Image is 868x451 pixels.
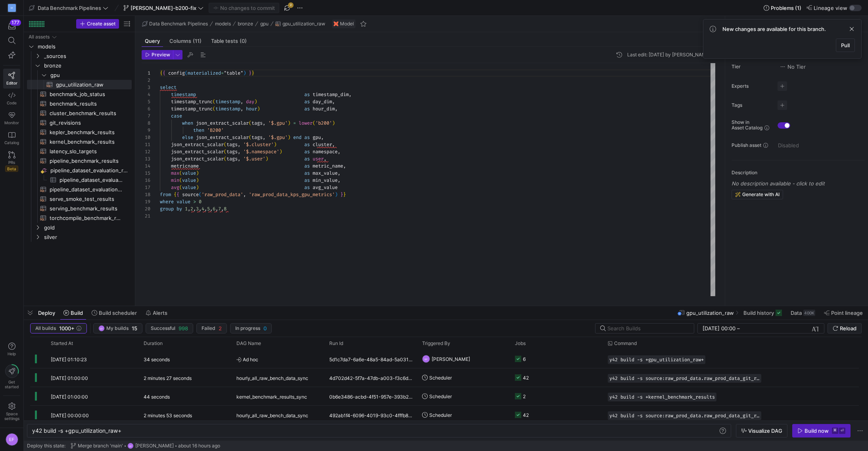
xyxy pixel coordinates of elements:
span: Point lineage [831,310,863,316]
span: pipeline_benchmark_results​​​​​​​​​​ [50,156,123,166]
span: = [221,70,224,76]
div: Press SPACE to select this row. [27,166,132,175]
span: cluster_benchmark_results​​​​​​​​​​ [50,109,123,118]
a: Monitor [3,108,20,128]
span: config [168,70,185,76]
span: ) [196,170,199,176]
span: , [332,141,335,148]
span: ( [224,148,227,155]
span: silver [44,233,131,242]
span: min_value [313,177,338,183]
span: My builds [106,326,129,331]
span: gpu [313,134,321,141]
span: { [160,70,163,76]
button: No tierNo Tier [778,62,808,72]
button: Pull [836,39,855,52]
a: pipeline_benchmark_results​​​​​​​​​​ [27,156,132,166]
div: 16 [142,177,150,184]
div: Press SPACE to select this row. [27,137,132,146]
a: M [3,1,20,15]
span: } [252,70,254,76]
span: day [246,98,254,105]
span: , [263,134,265,141]
input: Search Builds [607,325,687,332]
span: lower [299,120,313,126]
div: 400K [803,310,815,316]
span: Publish asset [732,143,761,148]
span: hour_dim [313,106,335,112]
a: benchmark_job_status​​​​​​​​​​ [27,89,132,99]
span: hourly_all_raw_bench_data_sync [236,406,308,425]
span: All builds [35,326,56,331]
div: Press SPACE to select this row. [27,118,132,127]
div: 5d1c7da7-6a6e-48a5-84ad-5a031585ca02 [325,350,417,368]
span: '$.gpu' [268,134,288,141]
div: EF [98,325,105,332]
span: Tier [732,64,771,69]
button: gpu_utilization_raw [273,19,327,29]
img: No tier [780,64,786,70]
span: timestamp_trunc [171,98,213,105]
div: 9 [142,127,150,134]
span: Table tests [211,39,247,44]
a: latency_slo_targets​​​​​​​​​​ [27,146,132,156]
a: kernel_benchmark_results​​​​​​​​​​ [27,137,132,146]
div: 177 [10,19,21,26]
span: ) [243,70,246,76]
span: Merge branch 'main' [78,443,123,449]
span: json_extract_scalar [196,134,249,141]
span: json_extract_scalar [171,148,224,155]
span: Model [340,21,354,27]
span: In progress [235,326,260,331]
span: , [240,98,243,105]
span: Pull [841,42,850,48]
span: 15 [132,325,137,332]
div: Press SPACE to select this row. [27,127,132,137]
span: ) [196,184,199,191]
span: case [171,113,182,119]
span: ) [257,106,260,112]
span: ( [249,134,252,141]
span: cluster [313,141,332,148]
div: 4 [142,91,150,98]
span: Catalog [4,140,19,145]
span: ( [185,70,188,76]
span: ( [224,141,227,148]
span: ) [265,156,268,162]
div: 12 [142,148,150,155]
a: benchmark_results​​​​​​​​​​ [27,99,132,108]
div: 3 [142,84,150,91]
button: Build history [740,306,785,320]
span: Show in Asset Catalog [732,119,762,131]
button: Create asset [76,19,119,29]
span: timestamp [215,106,240,112]
span: Experts [732,83,771,89]
span: tags [252,120,263,126]
div: Last edit: [DATE] by [PERSON_NAME] [627,52,711,58]
a: pipeline_dataset_evaluation_results_long​​​​​​​​ [27,166,132,175]
div: Press SPACE to select this row. [27,146,132,156]
span: (11) [193,39,202,44]
div: 2 [142,77,150,84]
span: value [182,170,196,176]
div: 4d702d42-5f7a-47db-a003-f3c6dd01c7d0 [325,368,417,387]
div: 13 [142,155,150,162]
span: user [313,156,324,162]
div: 17 [142,184,150,191]
span: models [215,21,231,27]
span: , [332,98,335,105]
span: ( [313,120,315,126]
span: hour [246,106,257,112]
span: bronze [44,61,131,70]
span: git_revisions​​​​​​​​​​ [50,118,123,127]
button: bronze [236,19,255,29]
div: Press SPACE to select this row. [27,42,132,51]
img: undefined [334,21,338,26]
span: 'b200' [315,120,332,126]
span: Code [7,100,17,105]
div: Press SPACE to select this row. [27,61,132,70]
span: pipeline_dataset_evaluation_results​​​​​​​​​​ [50,185,123,194]
span: kepler_benchmark_results​​​​​​​​​​ [50,128,123,137]
div: 1 [142,69,150,77]
span: Build scheduler [99,310,137,316]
